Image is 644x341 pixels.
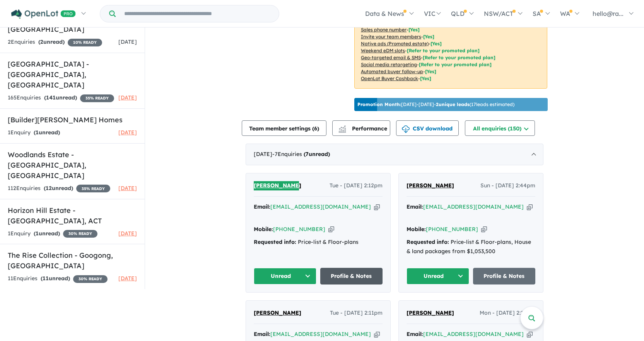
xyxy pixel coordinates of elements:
strong: Requested info: [254,238,296,245]
a: [PERSON_NAME] [254,308,301,318]
button: Unread [407,268,469,284]
strong: Mobile: [407,226,426,233]
u: Sales phone number [361,27,407,33]
img: download icon [402,125,410,133]
strong: Email: [254,203,270,210]
span: [PERSON_NAME] [254,309,301,316]
span: [PERSON_NAME] [407,309,454,316]
span: 30 % READY [73,275,108,283]
span: [DATE] [118,129,137,136]
h5: Horizon Hill Estate - [GEOGRAPHIC_DATA] , ACT [8,205,137,226]
span: hello@ra... [593,10,624,17]
span: [PERSON_NAME] [407,182,454,189]
button: Team member settings (6) [242,120,326,136]
button: Unread [254,268,316,284]
button: All enquiries (150) [465,120,535,136]
span: 6 [314,125,317,132]
a: [PHONE_NUMBER] [273,226,325,233]
button: Copy [374,330,380,338]
span: [Refer to your promoted plan] [423,55,495,60]
span: [Refer to your promoted plan] [407,48,480,53]
button: Copy [527,203,533,211]
span: [Yes] [420,75,431,81]
span: 11 [43,275,49,282]
span: [ Yes ] [423,34,434,39]
img: bar-chart.svg [338,128,346,133]
div: 11 Enquir ies [8,274,108,283]
div: 1 Enquir y [8,229,97,238]
a: [PERSON_NAME] [407,308,454,318]
span: [DATE] [118,275,137,282]
span: [Refer to your promoted plan] [419,62,492,67]
strong: ( unread) [44,94,77,101]
strong: Requested info: [407,238,449,245]
a: Profile & Notes [320,268,383,284]
span: Performance [340,125,387,132]
h5: Woodlands Estate - [GEOGRAPHIC_DATA] , [GEOGRAPHIC_DATA] [8,149,137,181]
span: 35 % READY [76,185,110,192]
button: Copy [328,225,334,233]
span: 35 % READY [80,94,114,102]
p: [DATE] - [DATE] - ( 17 leads estimated) [357,101,514,108]
a: [PHONE_NUMBER] [426,226,478,233]
strong: Email: [407,203,423,210]
a: [EMAIL_ADDRESS][DOMAIN_NAME] [423,331,524,338]
a: [PERSON_NAME] [407,181,454,190]
span: 12 [46,185,52,192]
u: Weekend eDM slots [361,48,405,53]
span: 141 [46,94,56,101]
span: [Yes] [425,69,436,74]
span: 1 [36,129,39,136]
span: 30 % READY [63,230,97,238]
u: Automated buyer follow-up [361,69,423,74]
strong: ( unread) [34,230,60,237]
strong: ( unread) [38,38,65,45]
span: - 7 Enquir ies [272,151,330,158]
h5: [GEOGRAPHIC_DATA] - [GEOGRAPHIC_DATA] , [GEOGRAPHIC_DATA] [8,59,137,90]
u: Native ads (Promoted estate) [361,41,429,46]
span: 10 % READY [68,39,102,46]
span: Sun - [DATE] 2:44pm [480,181,535,190]
span: 1 [36,230,39,237]
button: CSV download [396,120,459,136]
h5: The Rise Collection - Googong , [GEOGRAPHIC_DATA] [8,250,137,271]
span: [DATE] [118,94,137,101]
div: Price-list & Floor-plans, House & land packages from $1,053,500 [407,238,535,256]
span: [DATE] [118,185,137,192]
span: Tue - [DATE] 2:12pm [330,181,383,190]
img: Openlot PRO Logo White [11,9,76,19]
button: Copy [527,330,533,338]
div: 2 Enquir ies [8,38,102,47]
img: line-chart.svg [339,125,346,130]
div: 165 Enquir ies [8,93,114,103]
strong: ( unread) [44,185,73,192]
b: Promotion Month: [357,101,401,107]
input: Try estate name, suburb, builder or developer [117,5,277,22]
strong: Email: [407,331,423,338]
a: [PERSON_NAME] [254,181,301,190]
button: Performance [332,120,390,136]
span: [ Yes ] [408,27,420,33]
strong: ( unread) [304,151,330,158]
a: Profile & Notes [473,268,536,284]
span: 7 [306,151,309,158]
u: Social media retargeting [361,62,417,67]
u: Invite your team members [361,34,421,39]
span: [DATE] [118,38,137,45]
div: 112 Enquir ies [8,184,110,193]
b: 2 unique leads [436,101,470,107]
div: [DATE] [246,144,543,165]
span: [DATE] [118,230,137,237]
div: 1 Enquir y [8,128,60,137]
a: [EMAIL_ADDRESS][DOMAIN_NAME] [270,331,371,338]
strong: ( unread) [41,275,70,282]
button: Copy [374,203,380,211]
strong: Mobile: [254,226,273,233]
a: [EMAIL_ADDRESS][DOMAIN_NAME] [423,203,524,210]
span: [PERSON_NAME] [254,182,301,189]
div: Price-list & Floor-plans [254,238,383,247]
u: Geo-targeted email & SMS [361,55,421,60]
u: OpenLot Buyer Cashback [361,75,418,81]
button: Copy [481,225,487,233]
h5: [Builder] [PERSON_NAME] Homes [8,115,137,125]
